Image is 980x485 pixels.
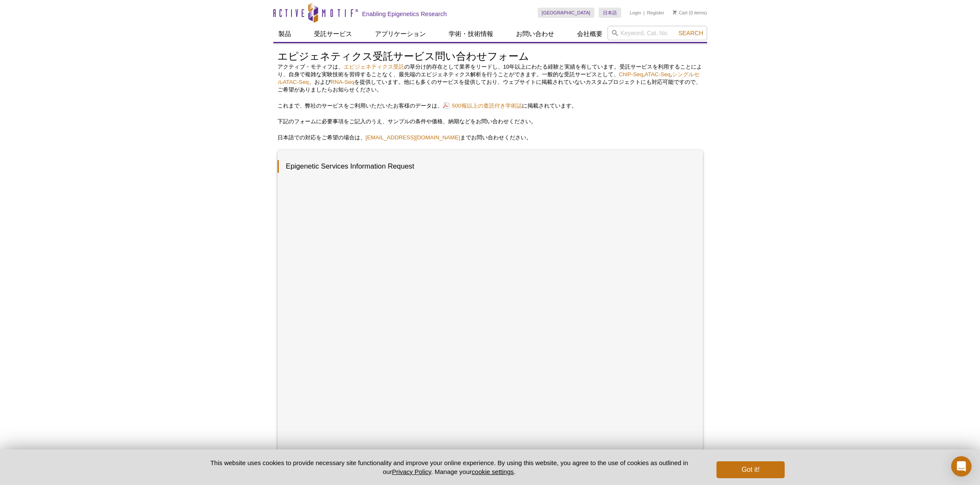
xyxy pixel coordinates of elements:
[273,26,296,42] a: 製品
[472,468,514,475] button: cookie settings
[309,26,357,42] a: 受託サービス
[716,461,784,478] button: Got it!
[572,26,608,42] a: 会社概要
[278,63,703,94] p: アクティブ・モティフは、 の草分け的存在として業界をリードし、10年以上にわたる経験と実績を有しています。受託サービスを利用することにより、自身で複雑な実験技術を習得することなく、最先端のエピジ...
[619,71,643,78] a: ChIP-Seq
[630,10,641,16] a: Login
[366,134,461,141] a: [EMAIL_ADDRESS][DOMAIN_NAME]
[278,51,703,63] h1: エピジェネティクス受託サービス問い合わせフォーム
[344,64,404,70] a: エピジェネティクス受託
[647,10,664,16] a: Register
[278,134,703,141] p: 日本語での対応をご希望の場合は、 までお問い合わせください。
[331,79,355,85] a: RNA-Seq
[673,10,677,14] img: Your Cart
[538,8,595,18] a: [GEOGRAPHIC_DATA]
[196,458,703,476] p: This website uses cookies to provide necessary site functionality and improve your online experie...
[678,30,703,36] span: Search
[362,10,447,18] h2: Enabling Epigenetics Research
[608,26,707,40] input: Keyword, Cat. No.
[599,8,621,18] a: 日本語
[278,71,700,85] a: シングルセルATAC-Seq
[278,160,694,173] h3: Epigenetic Services Information Request
[370,26,431,42] a: アプリケーション
[278,118,703,125] p: 下記のフォームに必要事項をご記入のうえ、サンプルの条件や価格、納期などをお問い合わせください。
[444,26,498,42] a: 学術・技術情報
[676,29,705,37] button: Search
[278,102,703,110] p: これまで、弊社のサービスをご利用いただいたお客様のデータは、 に掲載されています。
[392,468,431,475] a: Privacy Policy
[644,71,670,78] a: ATAC-Seq
[673,8,707,18] li: (0 items)
[673,10,688,16] a: Cart
[951,456,972,477] div: Open Intercom Messenger
[511,26,559,42] a: お問い合わせ
[443,102,522,110] a: 500報以上の査読付き学術誌
[644,8,645,18] li: |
